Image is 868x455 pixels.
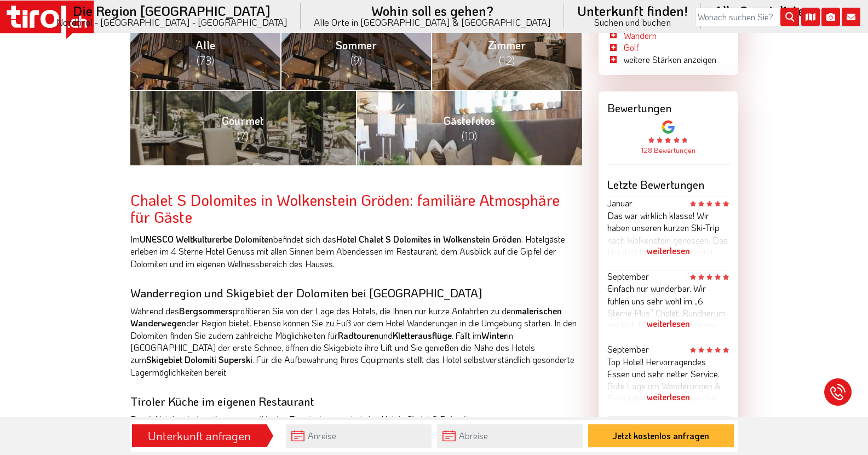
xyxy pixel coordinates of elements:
a: Gästefotos (10) [356,90,582,165]
span: Sommer [336,38,377,67]
span: Alle [196,38,215,67]
i: Kontakt [842,8,860,26]
li: weitere Stärken anzeigen [607,54,716,66]
span: September [607,417,649,428]
a: Sommer (9) [280,14,431,90]
a: Alle (73) [130,14,281,90]
a: Wandern [624,30,657,41]
input: Abreise [437,424,583,448]
span: (9) [350,53,362,67]
div: weiterlesen [607,310,729,337]
input: Anreise [286,424,432,448]
span: (73) [197,53,214,67]
span: (12) [499,53,515,67]
button: Jetzt kostenlos anfragen [588,424,734,447]
strong: Bergsommers [179,305,233,316]
a: 128 Bewertungen [641,146,695,154]
input: Wonach suchen Sie? [695,8,799,26]
span: (10) [462,129,477,143]
div: weiterlesen [607,237,729,264]
span: Januar [607,197,633,209]
strong: Winter [481,330,507,341]
a: Gourmet (7) [130,90,357,165]
span: Gästefotos [444,113,495,143]
div: Bewertungen [599,91,738,120]
i: Fotogalerie [821,8,840,26]
span: Zimmer [488,38,526,67]
h3: Wanderregion und Skigebiet der Dolomiten bei [GEOGRAPHIC_DATA] [130,286,582,299]
div: Unterkunft anfragen [135,427,263,445]
h2: Chalet S Dolomites in Wolkenstein Gröden: familiäre Atmosphäre für Gäste [130,192,582,226]
small: Alle Orte in [GEOGRAPHIC_DATA] & [GEOGRAPHIC_DATA] [314,18,551,27]
strong: Hotel Chalet S Dolomites in Wolkenstein Gröden [336,233,521,245]
small: Suchen und buchen [577,18,688,27]
strong: Kletterausflüge [393,330,452,341]
span: Gourmet [222,113,264,143]
p: Im befindet sich das . Hotelgäste erleben im 4 Sterne Hotel Genuss mit allen Sinnen beim Abendess... [130,233,582,270]
div: weiterlesen [607,383,729,411]
div: Top Hotel! Hervorragendes Essen und sehr netter Service. Gute Lage um Wanderungen & Fahrradtouren... [607,356,729,411]
a: Golf [624,42,639,53]
strong: malerischen Wanderwegen [130,305,562,329]
h3: Tiroler Küche im eigenen Restaurant [130,395,582,407]
img: google [662,120,675,134]
strong: Radtouren [338,330,379,341]
strong: UNESCO Weltkulturerbe Dolomiten [140,233,273,245]
span: (7) [237,129,249,143]
div: Einfach nur wunderbar. Wir fühlen uns sehr wohl im „6 Sterne Plus“ Chalet. Rundherum perfekt. Dan... [607,283,729,337]
i: Karte öffnen [801,8,820,26]
a: Zimmer (12) [431,14,582,90]
strong: Skigebiet Dolomiti Superski [146,354,252,365]
small: Nordtirol - [GEOGRAPHIC_DATA] - [GEOGRAPHIC_DATA] [56,18,288,27]
p: Während des profitieren Sie von der Lage des Hotels, die Ihnen nur kurze Anfahrten zu den der Reg... [130,305,582,378]
span: September [607,270,649,282]
span: September [607,343,649,355]
div: Das war wirklich klasse! Wir haben unseren kurzen Ski-Trip nach Wolkenstein genossen. Das Hotel i... [607,210,729,264]
div: Letzte Bewertungen [607,178,729,191]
